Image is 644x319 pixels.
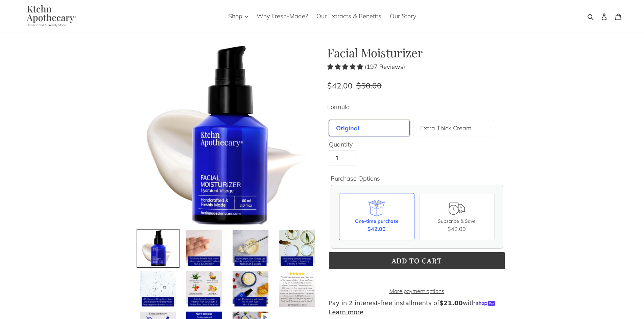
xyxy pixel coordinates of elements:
[225,10,252,22] button: Shop
[356,81,382,90] s: $50.00
[316,12,381,20] span: Our Extracts & Benefits
[278,270,316,308] img: Load image into Gallery viewer, Facial Moisturizer
[386,10,420,22] a: Our Story
[139,270,177,308] img: Load image into Gallery viewer, Facial Moisturizer
[313,10,385,22] a: Our Extracts & Benefits
[186,230,223,267] img: Load image into Gallery viewer, Facial Moisturizer
[139,230,177,267] img: Load image into Gallery viewer, Facial Moisturizer
[19,5,81,27] img: Ktchn Apothecary
[329,140,505,149] label: Quantity
[232,230,269,267] img: Load image into Gallery viewer, Facial Moisturizer
[366,63,403,71] b: 197 Reviews
[420,124,472,133] label: Extra Thick Cream
[327,102,506,111] label: Formula
[329,287,505,295] a: More payment options
[253,10,311,22] a: Why Fresh-Made?
[367,225,386,233] span: $42.00
[392,256,442,265] span: Add to cart
[448,225,466,232] span: $42.00
[138,46,317,224] img: Facial Moisturizer
[232,270,269,308] img: Load image into Gallery viewer, Facial Moisturizer
[257,12,308,20] span: Why Fresh-Made?
[228,12,242,20] span: Shop
[327,63,365,71] span: 4.83 stars
[186,270,223,308] img: Load image into Gallery viewer, Facial Moisturizer
[329,252,505,269] button: Add to cart
[355,218,399,225] div: One-time purchase
[278,230,316,267] img: Load image into Gallery viewer, Facial Moisturizer
[390,12,416,20] span: Our Story
[336,124,359,133] label: Original
[331,174,380,183] legend: Purchase Options
[365,63,405,71] span: ( )
[327,81,353,90] span: $42.00
[438,218,476,224] span: Subscribe & Save
[327,46,506,60] h1: Facial Moisturizer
